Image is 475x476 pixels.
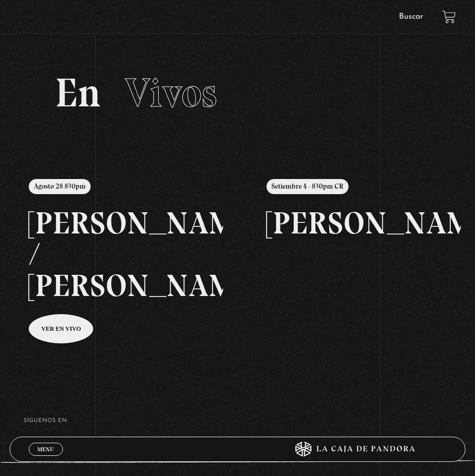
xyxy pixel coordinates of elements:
h2: En [55,73,420,113]
a: Buscar [399,13,423,21]
span: Menu [37,446,54,452]
a: View your shopping cart [442,10,456,24]
span: Cerrar [34,454,57,461]
span: Vivos [125,69,217,117]
h4: SÍguenos en: [24,418,451,424]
